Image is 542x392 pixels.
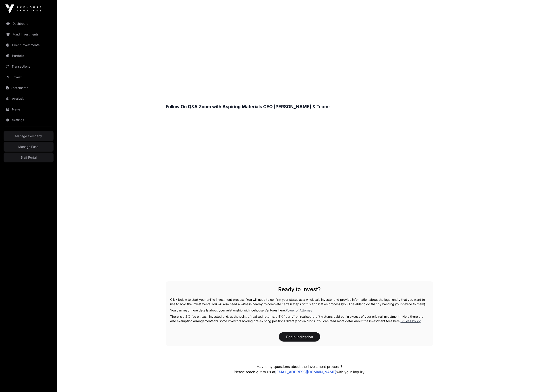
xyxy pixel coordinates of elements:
a: Direct Investments [4,40,54,50]
a: Dashboard [4,19,54,29]
a: Analysis [4,94,54,104]
a: Statements [4,83,54,93]
p: Click below to start your online investment process. You will need to confirm your status as a wh... [170,297,429,306]
button: Begin Indication [279,332,320,342]
a: Invest [4,72,54,82]
p: There is a 2% fee on cash invested and, at the point of realised returns, a 5% "carry" on realise... [170,314,429,323]
a: Staff Portal [4,153,54,162]
a: Settings [4,115,54,125]
h3: Follow On Q&A Zoom with Aspiring Materials CEO [PERSON_NAME] & Team: [166,103,433,110]
img: Icehouse Ventures Logo [5,4,41,13]
iframe: Aspiring Materials - Zoom Q&A Recording [166,113,433,263]
a: Transactions [4,62,54,71]
a: [EMAIL_ADDRESS][DOMAIN_NAME] [275,370,336,374]
span: You will also need a witness nearby to complete certain steps of this application process (you'll... [211,302,426,306]
iframe: Chat Widget [520,371,542,392]
a: Portfolio [4,51,54,61]
a: Power of Attorney [286,308,312,312]
a: Fund Investments [4,29,54,39]
a: Manage Fund [4,142,54,152]
a: News [4,104,54,114]
p: You can read more details about your relationship with Icehouse Ventures here: [170,308,429,313]
a: Manage Company [4,131,54,141]
p: Have any questions about the investment process? Please reach out to us at with your inquiry. [199,364,400,375]
a: IV Fees Policy [401,319,421,323]
h2: Ready to Invest? [170,286,429,293]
